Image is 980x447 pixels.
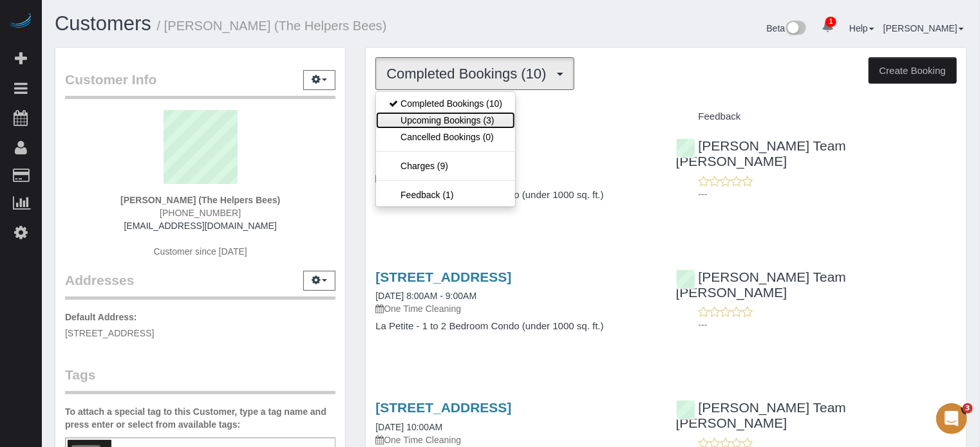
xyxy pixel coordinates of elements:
a: [PERSON_NAME] Team [PERSON_NAME] [676,400,847,430]
a: Completed Bookings (10) [376,95,515,112]
a: [PERSON_NAME] [883,23,964,33]
img: Automaid Logo [8,13,33,31]
p: --- [699,318,957,331]
iframe: Intercom live chat [936,403,967,434]
a: 1 [815,13,840,41]
a: [STREET_ADDRESS] [375,269,511,284]
h4: La Petite - 1 to 2 Bedroom Condo (under 1000 sq. ft.) [375,321,656,332]
p: One Time Cleaning [375,302,656,315]
button: Create Booking [869,57,957,84]
a: Help [849,23,874,33]
small: / [PERSON_NAME] (The Helpers Bees) [157,19,387,33]
a: Beta [767,23,807,33]
legend: Customer Info [65,70,335,99]
span: 1 [825,17,836,27]
a: [DATE] 10:00AM [375,422,442,432]
a: Feedback (1) [376,187,515,203]
span: [STREET_ADDRESS] [65,328,154,338]
h4: La Petite - 1 to 2 Bedroom Condo (under 1000 sq. ft.) [375,190,656,201]
h4: Feedback [676,111,957,122]
a: [PERSON_NAME] Team [PERSON_NAME] [676,269,847,300]
label: To attach a special tag to this Customer, type a tag name and press enter or select from availabl... [65,405,335,431]
img: New interface [785,21,806,37]
span: Completed Bookings (10) [386,66,552,82]
a: Cancelled Bookings (0) [376,129,515,145]
a: Upcoming Bookings (3) [376,112,515,129]
a: Charges (9) [376,158,515,174]
h4: Service [375,111,656,122]
a: [EMAIL_ADDRESS][DOMAIN_NAME] [124,221,277,231]
p: One Time Cleaning [375,172,656,185]
span: [PHONE_NUMBER] [160,208,241,218]
span: 3 [963,403,973,414]
a: [PERSON_NAME] Team [PERSON_NAME] [676,138,847,169]
span: Customer since [DATE] [154,246,247,257]
p: One Time Cleaning [375,433,656,446]
label: Default Address: [65,311,137,324]
button: Completed Bookings (10) [375,57,574,90]
a: [STREET_ADDRESS] [375,400,511,415]
legend: Tags [65,365,335,394]
a: [DATE] 8:00AM - 9:00AM [375,291,476,301]
a: Customers [55,12,151,35]
strong: [PERSON_NAME] (The Helpers Bees) [120,195,280,205]
p: --- [699,188,957,201]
